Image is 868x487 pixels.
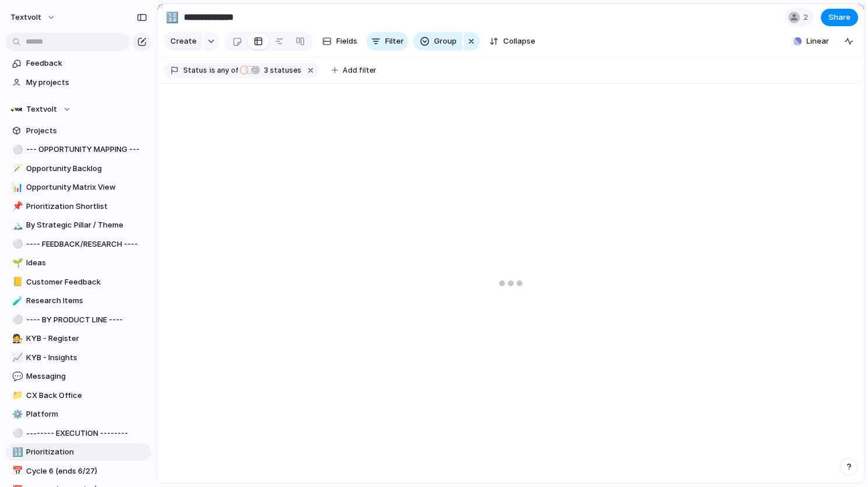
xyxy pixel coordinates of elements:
button: 🧪 [10,295,22,307]
span: Fields [336,35,357,47]
div: 📊 [12,181,20,194]
span: textvolt [10,12,41,23]
span: Linear [806,35,829,47]
a: ⚪--- OPPORTUNITY MAPPING --- [6,141,151,158]
div: ⚪ [12,237,20,251]
a: 🧪Research Items [6,292,151,310]
button: Add filter [325,62,383,79]
a: 📁CX Back Office [6,387,151,404]
div: 📌 [12,200,20,213]
div: ⚪ [12,313,20,326]
div: ⚪ [12,143,20,157]
span: My projects [26,77,147,88]
span: 2 [803,12,812,23]
button: Create [163,32,202,51]
button: 🧑‍⚖️ [10,333,22,344]
a: 🏔️By Strategic Pillar / Theme [6,216,151,234]
button: 📈 [10,352,22,364]
button: 🔢 [163,8,182,27]
a: 📈KYB - Insights [6,349,151,367]
a: 🌱Ideas [6,254,151,272]
span: ---- FEEDBACK/RESEARCH ---- [26,239,147,250]
button: ⚪ [10,239,22,250]
span: Group [434,35,457,47]
button: Textvolt [6,101,151,118]
button: 💬 [10,371,22,382]
button: 🏔️ [10,219,22,231]
span: Add filter [343,65,376,76]
a: 📒Customer Feedback [6,273,151,291]
button: Fields [318,32,362,51]
span: Collapse [503,35,535,47]
button: ⚪ [10,314,22,326]
button: 📊 [10,182,22,193]
a: ⚪---- FEEDBACK/RESEARCH ---- [6,236,151,253]
button: Linear [789,33,834,50]
span: is [209,65,215,76]
a: ⚪---- BY PRODUCT LINE ---- [6,311,151,329]
span: Status [183,65,207,76]
span: Messaging [26,371,147,382]
button: Group [413,32,463,51]
button: 3 statuses [239,64,304,77]
span: 3 [261,66,270,74]
div: 🪄 [12,162,20,175]
button: 📒 [10,276,22,288]
span: Opportunity Matrix View [26,182,147,193]
button: isany of [207,64,240,77]
span: KYB - Register [26,333,147,344]
span: Filter [385,35,404,47]
div: 🌱 [12,257,20,270]
span: Create [170,35,197,47]
div: 📒 [12,275,20,289]
span: Ideas [26,257,147,269]
div: 📁 [12,389,20,402]
a: 📌Prioritization Shortlist [6,198,151,215]
a: 🪄Opportunity Backlog [6,160,151,177]
a: Projects [6,122,151,140]
button: 📌 [10,201,22,212]
span: Projects [26,125,147,137]
button: textvolt [5,8,62,27]
div: 🔢 [166,9,179,25]
span: --- OPPORTUNITY MAPPING --- [26,144,147,155]
span: By Strategic Pillar / Theme [26,219,147,231]
span: Feedback [26,58,147,69]
a: My projects [6,74,151,91]
span: Opportunity Backlog [26,163,147,175]
span: Research Items [26,295,147,307]
button: Collapse [485,32,540,51]
a: 📊Opportunity Matrix View [6,179,151,196]
button: 🌱 [10,257,22,269]
span: CX Back Office [26,390,147,401]
button: 📁 [10,390,22,401]
div: 📈 [12,351,20,364]
a: 🧑‍⚖️KYB - Register [6,330,151,347]
span: Share [828,12,851,23]
div: 🏔️ [12,219,20,232]
button: 🪄 [10,163,22,175]
button: Filter [367,32,408,51]
span: KYB - Insights [26,352,147,364]
a: Feedback [6,55,151,72]
button: ⚪ [10,144,22,155]
span: ---- BY PRODUCT LINE ---- [26,314,147,326]
span: Prioritization Shortlist [26,201,147,212]
span: any of [215,65,238,76]
span: Textvolt [26,104,57,115]
a: 💬Messaging [6,368,151,385]
div: 🧑‍⚖️ [12,332,20,346]
span: statuses [261,65,301,76]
